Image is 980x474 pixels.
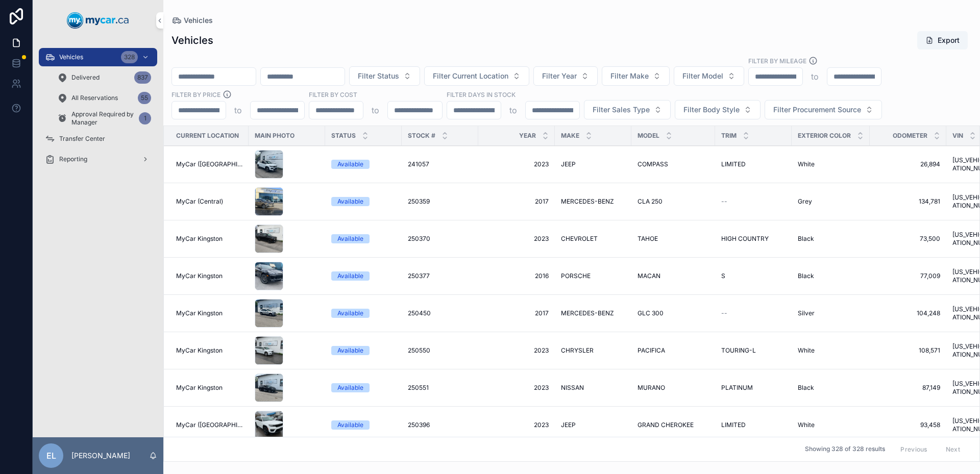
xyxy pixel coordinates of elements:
a: 26,894 [876,160,940,168]
div: 1 [139,112,151,124]
div: 837 [134,71,151,84]
span: Black [798,272,814,280]
a: Available [331,160,396,169]
label: FILTER BY PRICE [171,90,220,99]
a: 241057 [408,160,472,168]
span: 250450 [408,309,431,317]
a: 2017 [484,309,549,317]
a: 2023 [484,235,549,243]
button: Select Button [602,66,670,86]
span: 2023 [484,346,549,355]
span: MERCEDES-BENZ [561,197,614,206]
a: MyCar Kingston [176,346,242,355]
span: JEEP [561,421,576,429]
span: 250377 [408,272,430,280]
span: GLC 300 [638,309,664,317]
span: Status [331,132,356,140]
a: PACIFICA [638,346,709,355]
a: 134,781 [876,197,940,206]
div: Available [337,420,363,430]
div: Available [337,383,363,392]
span: MyCar Kingston [176,235,223,243]
span: Filter Body Style [683,105,740,115]
a: White [798,421,864,429]
span: MURANO [638,384,665,392]
span: White [798,160,815,168]
span: PORSCHE [561,272,591,280]
a: Grey [798,197,864,206]
a: LIMITED [721,160,786,168]
span: Exterior Color [798,132,851,140]
span: Grey [798,197,812,206]
a: 250396 [408,421,472,429]
span: MERCEDES-BENZ [561,309,614,317]
a: 250377 [408,272,472,280]
a: Delivered837 [51,68,157,87]
a: MERCEDES-BENZ [561,309,625,317]
span: TAHOE [638,235,658,243]
span: PACIFICA [638,346,665,355]
a: Available [331,197,396,206]
span: EL [46,450,56,462]
span: VIN [952,132,963,140]
p: to [811,70,819,83]
a: Black [798,272,864,280]
span: 250396 [408,421,430,429]
span: -- [721,197,727,206]
span: MACAN [638,272,660,280]
span: Filter Make [610,71,649,81]
a: Vehicles [171,15,213,26]
button: Select Button [424,66,529,86]
a: Black [798,384,864,392]
p: to [234,104,242,116]
a: LIMITED [721,421,786,429]
span: Showing 328 of 328 results [805,445,885,454]
span: PLATINUM [721,384,753,392]
p: to [509,104,517,116]
span: Current Location [176,132,239,140]
button: Export [917,31,968,49]
a: JEEP [561,160,625,168]
a: White [798,346,864,355]
a: PORSCHE [561,272,625,280]
span: Filter Year [542,71,577,81]
span: -- [721,309,727,317]
a: Silver [798,309,864,317]
span: COMPASS [638,160,668,168]
span: 87,149 [876,384,940,392]
div: 328 [121,51,138,63]
span: TOURING-L [721,346,756,355]
a: White [798,160,864,168]
span: Stock # [408,132,435,140]
p: [PERSON_NAME] [71,451,130,461]
button: Select Button [675,100,761,119]
a: PLATINUM [721,384,786,392]
span: 73,500 [876,235,940,243]
a: -- [721,197,786,206]
div: 55 [138,92,151,104]
span: Approval Required by Manager [71,110,135,127]
span: 250550 [408,346,430,355]
img: App logo [67,12,129,29]
a: Vehicles328 [39,48,157,66]
span: All Reservations [71,94,118,102]
a: 2023 [484,160,549,168]
span: CHEVROLET [561,235,598,243]
a: 250370 [408,235,472,243]
span: Filter Current Location [433,71,508,81]
button: Select Button [533,66,598,86]
a: MACAN [638,272,709,280]
a: Available [331,271,396,281]
span: 2016 [484,272,549,280]
label: Filter By Mileage [748,56,806,65]
span: Reporting [59,155,87,163]
a: -- [721,309,786,317]
span: 93,458 [876,421,940,429]
a: Black [798,235,864,243]
a: NISSAN [561,384,625,392]
button: Select Button [584,100,671,119]
span: MyCar (Central) [176,197,223,206]
div: Available [337,271,363,281]
a: S [721,272,786,280]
